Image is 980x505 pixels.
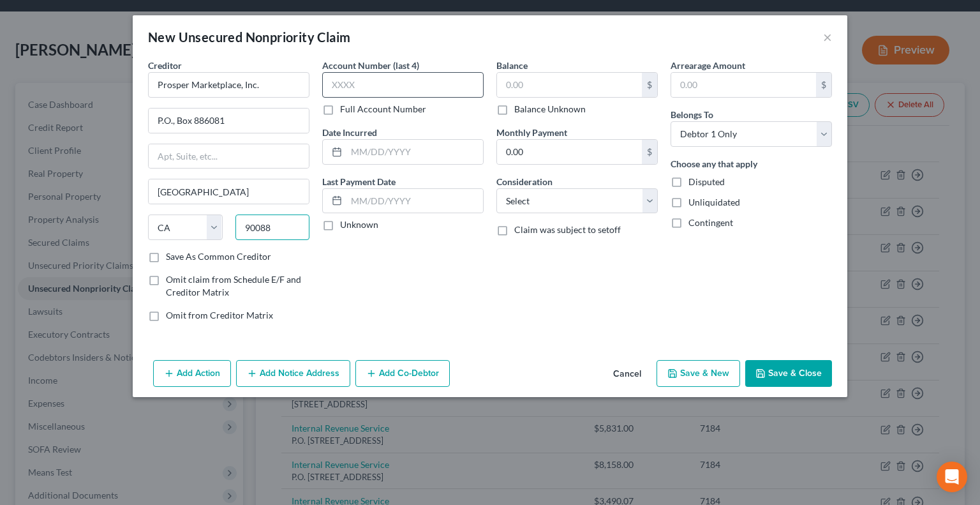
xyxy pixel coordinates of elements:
[497,140,642,164] input: 0.00
[148,72,309,98] input: Search creditor by name...
[688,217,733,228] span: Contingent
[496,175,553,188] label: Consideration
[496,59,528,72] label: Balance
[340,218,378,231] label: Unknown
[745,360,832,387] button: Save & Close
[148,28,350,46] div: New Unsecured Nonpriority Claim
[166,274,301,298] span: Omit claim from Schedule E/F and Creditor Matrix
[149,109,309,133] input: Enter address...
[671,59,745,72] label: Arrearage Amount
[322,72,484,98] input: XXXX
[657,360,740,387] button: Save & New
[340,103,426,116] label: Full Account Number
[671,157,757,170] label: Choose any that apply
[688,197,740,207] span: Unliquidated
[497,73,642,97] input: 0.00
[166,250,271,263] label: Save As Common Creditor
[688,176,725,187] span: Disputed
[671,73,816,97] input: 0.00
[153,360,231,387] button: Add Action
[642,73,657,97] div: $
[671,109,713,120] span: Belongs To
[355,360,450,387] button: Add Co-Debtor
[346,189,483,213] input: MM/DD/YYYY
[149,144,309,169] input: Apt, Suite, etc...
[823,29,832,45] button: ×
[322,175,396,188] label: Last Payment Date
[642,140,657,164] div: $
[322,126,377,139] label: Date Incurred
[346,140,483,164] input: MM/DD/YYYY
[496,126,567,139] label: Monthly Payment
[235,215,310,240] input: Enter zip...
[236,360,350,387] button: Add Notice Address
[937,462,967,492] div: Open Intercom Messenger
[514,224,621,235] span: Claim was subject to setoff
[166,310,273,320] span: Omit from Creditor Matrix
[149,179,309,204] input: Enter city...
[322,59,419,72] label: Account Number (last 4)
[514,103,586,116] label: Balance Unknown
[148,60,182,71] span: Creditor
[816,73,831,97] div: $
[603,361,651,387] button: Cancel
